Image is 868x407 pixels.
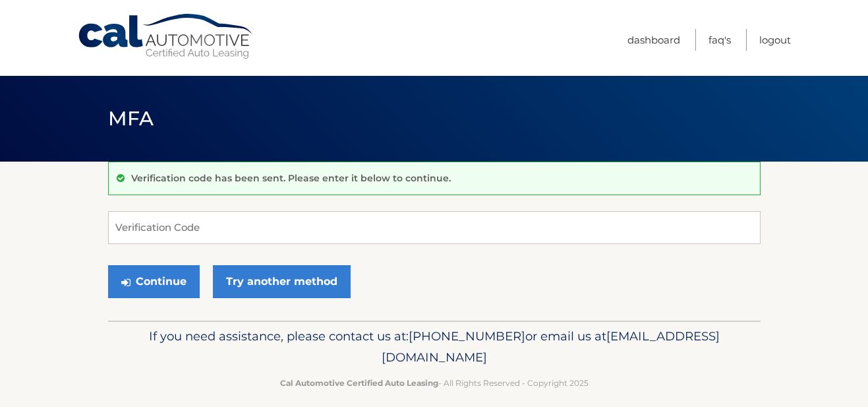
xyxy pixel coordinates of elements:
a: Cal Automotive [77,13,255,60]
span: [PHONE_NUMBER] [409,329,525,344]
p: Verification code has been sent. Please enter it below to continue. [131,172,451,184]
strong: Cal Automotive Certified Auto Leasing [280,378,438,388]
p: - All Rights Reserved - Copyright 2025 [117,376,752,390]
span: [EMAIL_ADDRESS][DOMAIN_NAME] [382,329,720,365]
a: FAQ's [709,29,731,51]
p: If you need assistance, please contact us at: or email us at [117,326,752,368]
span: MFA [108,106,154,131]
a: Try another method [213,265,351,298]
input: Verification Code [108,211,761,244]
a: Logout [759,29,791,51]
a: Dashboard [627,29,680,51]
button: Continue [108,265,200,298]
